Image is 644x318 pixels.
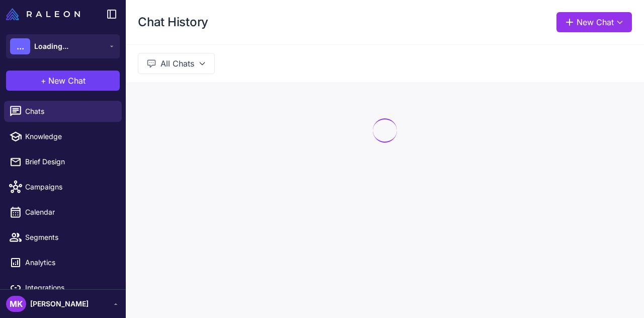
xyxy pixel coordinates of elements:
span: Chats [25,106,114,117]
a: Calendar [4,202,122,223]
a: Analytics [4,252,122,273]
div: ... [10,38,30,54]
span: [PERSON_NAME] [30,298,89,309]
a: Chats [4,101,122,122]
button: ...Loading... [6,34,120,58]
div: MK [6,296,26,312]
span: Campaigns [25,181,114,193]
span: New Chat [48,75,86,87]
button: All Chats [138,53,215,74]
span: Loading... [34,41,68,52]
span: Knowledge [25,131,114,142]
span: Calendar [25,207,114,218]
a: Brief Design [4,151,122,172]
a: Knowledge [4,126,122,147]
span: Brief Design [25,156,114,167]
img: Raleon Logo [6,8,80,20]
a: Raleon Logo [6,8,84,20]
span: + [41,75,46,87]
a: Segments [4,227,122,248]
a: Campaigns [4,176,122,198]
a: Integrations [4,277,122,298]
button: +New Chat [6,71,120,91]
button: New Chat [556,12,632,32]
span: Segments [25,232,114,243]
span: Integrations [25,282,114,293]
span: Analytics [25,257,114,268]
h1: Chat History [138,14,208,30]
